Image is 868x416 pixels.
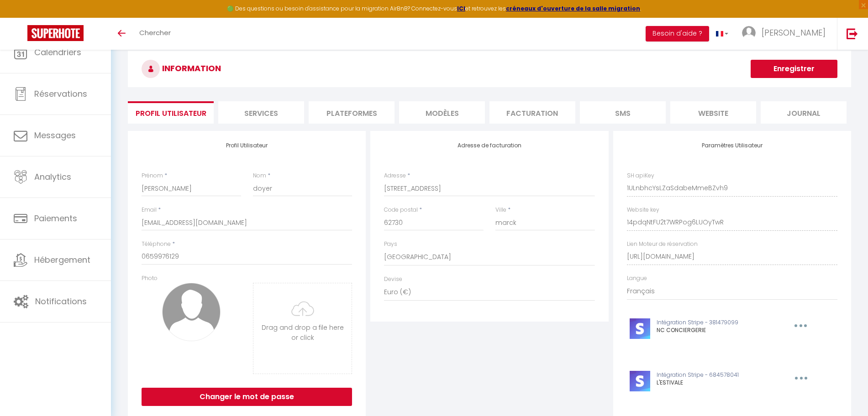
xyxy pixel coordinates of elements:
img: stripe-logo.jpeg [630,318,650,339]
p: Intégration Stripe - 684578041 [657,371,774,380]
span: Calendriers [34,47,81,58]
a: Chercher [132,18,178,50]
label: Prénom [142,172,163,180]
label: Code postal [384,206,418,214]
span: Notifications [35,296,87,307]
h4: Profil Utilisateur [142,142,352,149]
label: Email [142,206,157,214]
h4: Paramètres Utilisateur [627,142,837,149]
p: Intégration Stripe - 381479099 [657,318,773,327]
li: Journal [761,101,847,124]
li: Plateformes [309,101,395,124]
label: Devise [384,275,402,284]
label: SH apiKey [627,172,654,180]
li: Profil Utilisateur [128,101,214,124]
label: Lien Moteur de réservation [627,240,698,249]
li: SMS [580,101,666,124]
span: Chercher [139,28,171,37]
li: website [670,101,756,124]
a: ICI [457,5,465,12]
label: Ville [495,206,506,214]
img: stripe-logo.jpeg [630,371,650,391]
h4: Adresse de facturation [384,142,594,149]
h3: INFORMATION [128,51,851,87]
img: Super Booking [27,25,84,41]
span: Messages [34,130,76,141]
button: Changer le mot de passe [142,388,352,406]
img: ... [742,26,756,40]
label: Nom [253,172,266,180]
span: [PERSON_NAME] [762,27,826,38]
img: logout [847,28,858,39]
li: MODÈLES [399,101,485,124]
span: Analytics [34,171,71,182]
a: ... [PERSON_NAME] [735,18,837,50]
span: Réservations [34,88,87,99]
span: Paiements [34,213,77,224]
label: Photo [142,274,158,283]
span: Hébergement [34,254,90,265]
button: Besoin d'aide ? [646,26,709,42]
li: Facturation [489,101,575,124]
span: NC CONCIERGERIE [657,326,706,334]
li: Services [218,101,304,124]
label: Adresse [384,172,406,180]
span: L'ESTIVALE [657,379,683,386]
label: Pays [384,240,397,249]
a: créneaux d'ouverture de la salle migration [506,5,640,12]
label: Website key [627,206,659,214]
label: Langue [627,274,647,283]
label: Téléphone [142,240,171,249]
button: Enregistrer [751,60,837,78]
img: avatar.png [162,283,221,341]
